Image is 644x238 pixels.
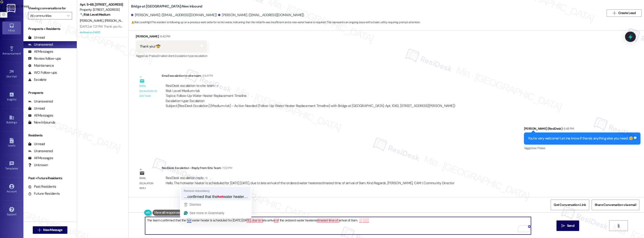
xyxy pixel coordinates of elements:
[131,20,420,25] span: : The resident is following up on a previous work order for no hot water, indicating that the ini...
[166,83,455,103] div: ResiDesk escalation to site team -> Risk Level: Medium risk Topics: Follow-Up: Water Heater Repla...
[140,44,161,49] div: Thank you! 🤠
[2,183,21,195] a: Account
[28,70,57,75] div: WO Follow-ups
[79,29,124,35] div: Archived on [DATE]
[145,217,531,234] textarea: To enrich screen reader interactions, please activate Accessibility in Grammarly extension settings
[28,163,48,168] div: Unknown
[139,84,158,99] div: Email escalation to site team
[16,97,17,100] span: •
[538,146,545,150] span: Praise
[159,34,170,39] div: 6:42 PM
[617,224,620,228] i: 
[28,149,53,154] div: Unanswered
[21,51,22,55] span: •
[2,205,21,218] a: Support
[554,202,586,207] span: Get Conversation Link
[139,176,158,191] div: Email escalation reply
[166,103,455,108] div: Subject: [ResiDesk Escalation] (Medium risk) - Action Needed (Follow-Up: Water Heater Replacement...
[33,226,67,234] button: New Message
[28,120,55,125] div: New Inbounds
[28,42,53,47] div: Unanswered
[2,91,21,103] a: Insights •
[592,200,639,210] button: Share Conversation via email
[28,113,53,118] div: All Messages
[28,106,45,111] div: Unread
[28,191,60,196] div: Future Residents
[551,200,589,210] button: Get Conversation Link
[149,54,157,58] span: Praise ,
[80,18,105,23] span: [PERSON_NAME]
[166,176,454,185] div: ResiDesk escalation reply -> Hello, The hotwater heater is scheduled for [DATE] [DATE], due to la...
[175,54,207,58] span: Escalation type escalation
[28,56,61,61] div: Review follow-ups
[43,227,62,232] span: New Message
[131,20,151,24] strong: ⚠️ Risk Level: High
[561,224,565,228] i: 
[28,63,54,68] div: Maintenance
[18,166,19,169] span: •
[23,90,77,95] div: Prospects
[28,142,45,146] div: Unread
[2,22,21,34] a: Inbox
[221,165,232,170] div: 7:02 PM
[201,73,213,78] div: 6:44 PM
[524,145,640,151] div: Tagged as:
[162,165,458,172] div: ResiDesk Escalation - Reply From Site Team
[23,133,77,138] div: Residents
[23,26,77,31] div: Prospects + Residents
[104,18,128,23] span: [PERSON_NAME]
[157,54,175,58] span: Emailed client ,
[23,176,77,181] div: Past + Future Residents
[2,68,21,80] a: Site Visit •
[162,73,459,80] div: Email escalation to site team
[524,126,640,133] div: [PERSON_NAME] (ResiDesk)
[28,35,45,40] div: Unread
[556,220,579,231] button: Send
[28,184,56,189] div: Past Residents
[28,99,53,104] div: Unanswered
[562,126,574,131] div: 6:48 PM
[528,136,633,141] div: You're very welcome! Let me know if there's anything else you need. 😊
[2,160,21,172] a: Templates •
[80,24,586,29] div: [DATE] at 7:21 PM: Thank you for your message. Our offices are currently closed, but we will cont...
[136,34,207,40] div: [PERSON_NAME]
[567,223,574,228] span: Send
[2,114,21,126] a: Buildings
[28,77,46,82] div: Escalate
[38,228,41,232] i: 
[595,202,636,207] span: Share Conversation via email
[17,74,18,77] span: •
[28,156,53,161] div: All Messages
[2,137,21,149] a: Leads
[136,52,207,59] div: Tagged as:
[28,49,53,54] div: All Messages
